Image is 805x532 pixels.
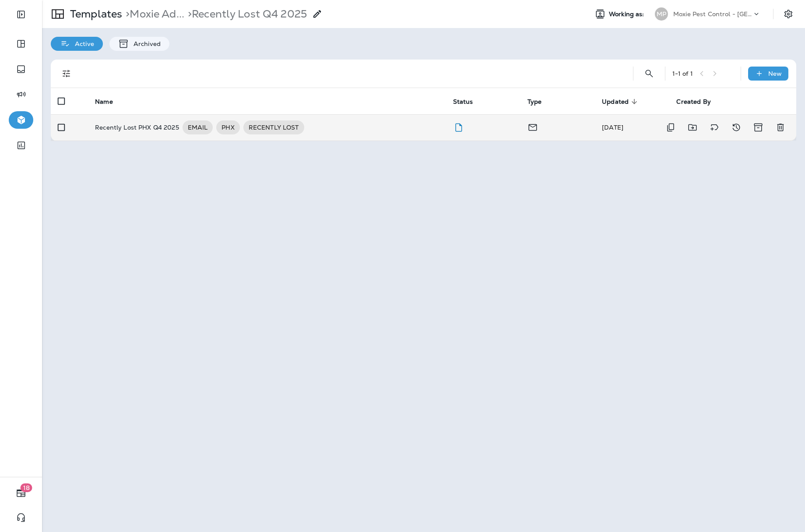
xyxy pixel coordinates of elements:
p: Recently Lost PHX Q4 2025 [95,120,179,134]
button: View Changelog [728,119,745,136]
span: Working as: [609,11,646,18]
span: Updated [602,98,640,106]
button: Search Templates [640,65,658,82]
button: Settings [780,6,796,22]
span: Name [95,98,124,106]
p: Archived [129,40,161,47]
div: EMAIL [183,120,213,134]
div: 1 - 1 of 1 [672,70,693,77]
button: Duplicate [662,119,679,136]
span: Status [453,98,485,106]
button: Add tags [706,119,723,136]
p: Templates [67,7,122,21]
div: PHX [216,120,239,134]
span: Name [95,98,113,106]
span: Created By [676,98,710,106]
p: Recently Lost Q4 2025 [184,7,307,21]
span: Shannon Davis [602,123,623,131]
div: RECENTLY LOST [243,120,304,134]
p: Moxie Pest Control - [GEOGRAPHIC_DATA] [673,11,752,18]
span: Draft [453,123,464,130]
span: Created By [676,98,722,106]
span: Type [527,98,542,106]
button: Expand Sidebar [9,6,33,23]
p: New [768,70,782,77]
p: Moxie Advisors [122,7,184,21]
span: RECENTLY LOST [243,123,304,132]
span: Type [527,98,553,106]
button: 18 [9,484,33,502]
span: EMAIL [183,123,213,132]
span: Email [527,123,538,130]
span: 18 [21,483,32,492]
p: Active [70,40,94,47]
span: Updated [602,98,629,106]
button: Move to folder [684,119,701,136]
span: PHX [216,123,239,132]
button: Delete [772,119,789,136]
div: MP [655,7,668,21]
button: Archive [749,119,767,136]
span: Status [453,98,473,106]
button: Filters [58,65,75,82]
